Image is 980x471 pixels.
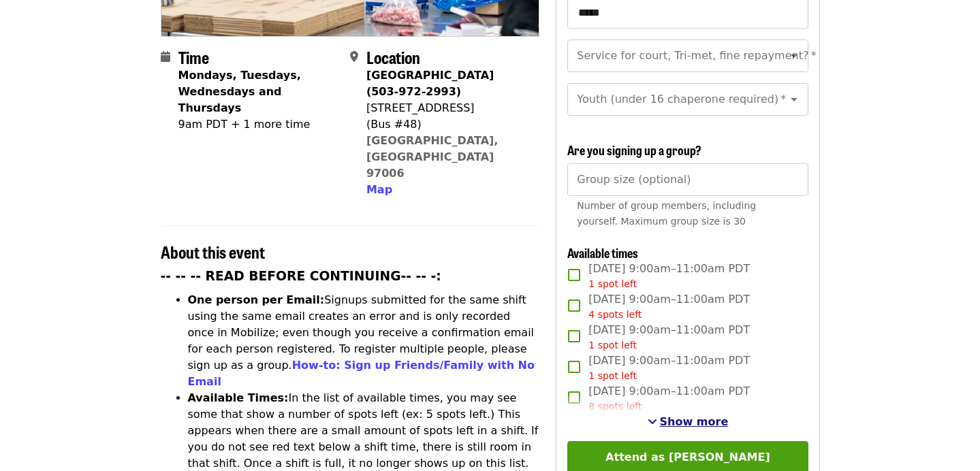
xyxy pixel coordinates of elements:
span: 1 spot left [588,340,637,351]
strong: One person per Email: [188,293,325,306]
div: 9am PDT + 1 more time [178,116,339,133]
button: Open [785,46,804,65]
strong: Available Times: [188,391,289,404]
li: Signups submitted for the same shift using the same email creates an error and is only recorded o... [188,292,540,390]
span: Are you signing up a group? [567,141,701,159]
span: Location [366,45,420,69]
i: calendar icon [161,50,170,63]
button: Open [785,90,804,109]
span: About this event [161,240,265,263]
span: Map [366,183,392,196]
a: [GEOGRAPHIC_DATA], [GEOGRAPHIC_DATA] 97006 [366,134,499,180]
span: 4 spots left [588,309,642,320]
span: [DATE] 9:00am–11:00am PDT [588,291,750,322]
span: 1 spot left [588,278,637,289]
span: 8 spots left [588,401,642,412]
button: See more timeslots [648,414,729,430]
input: [object Object] [567,163,808,196]
span: [DATE] 9:00am–11:00am PDT [588,261,750,291]
span: Time [178,45,209,69]
span: [DATE] 9:00am–11:00am PDT [588,353,750,383]
span: 1 spot left [588,370,637,381]
strong: [GEOGRAPHIC_DATA] (503-972-2993) [366,69,494,98]
strong: -- -- -- READ BEFORE CONTINUING-- -- -: [161,269,441,283]
span: Available times [567,244,638,261]
button: Map [366,182,392,198]
div: [STREET_ADDRESS] [366,100,528,116]
span: Show more [660,415,729,428]
div: (Bus #48) [366,116,528,133]
span: [DATE] 9:00am–11:00am PDT [588,383,750,414]
i: map-marker-alt icon [350,50,358,63]
span: [DATE] 9:00am–11:00am PDT [588,322,750,353]
span: Number of group members, including yourself. Maximum group size is 30 [577,200,756,227]
a: How-to: Sign up Friends/Family with No Email [188,359,535,388]
strong: Mondays, Tuesdays, Wednesdays and Thursdays [178,69,301,114]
